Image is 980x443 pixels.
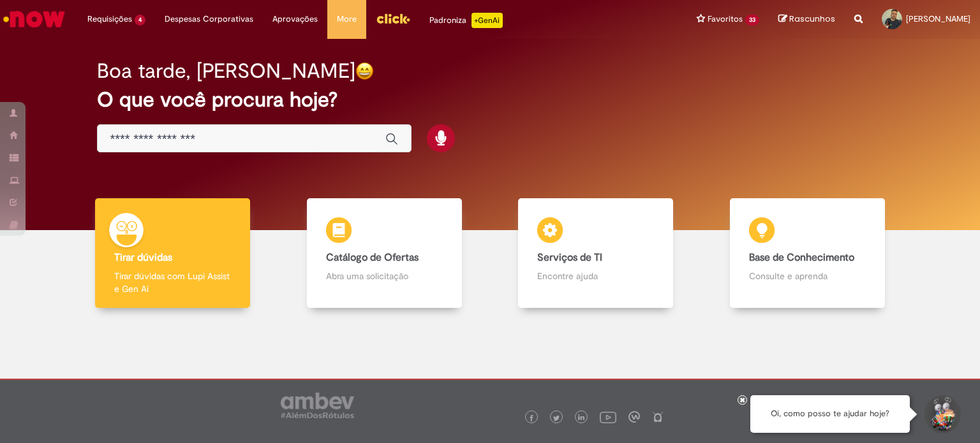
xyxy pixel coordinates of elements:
[778,13,835,25] a: Rascunhos
[600,409,616,425] img: logo_footer_youtube.png
[326,270,443,282] p: Abra uma solicitação
[87,13,132,25] span: Requisições
[923,395,961,433] button: Iniciar Conversa de Suporte
[652,411,664,423] img: logo_footer_naosei.png
[906,13,970,24] span: [PERSON_NAME]
[789,13,835,25] span: Rascunhos
[337,13,357,25] span: More
[750,395,910,433] div: Oi, como posso te ajudar hoje?
[537,251,602,264] b: Serviços de TI
[376,9,410,28] img: click_logo_yellow_360x200.png
[67,198,279,309] a: Tirar dúvidas Tirar dúvidas com Lupi Assist e Gen Ai
[528,415,535,421] img: logo_footer_facebook.png
[708,13,743,25] span: Favoritos
[355,62,374,80] img: happy-face.png
[97,89,884,111] h2: O que você procura hoje?
[471,13,503,28] p: +GenAi
[114,251,172,264] b: Tirar dúvidas
[97,60,355,82] h2: Boa tarde, [PERSON_NAME]
[429,13,503,28] div: Padroniza
[745,15,759,25] span: 33
[281,393,354,418] img: logo_footer_ambev_rotulo_gray.png
[553,415,560,421] img: logo_footer_twitter.png
[537,270,654,282] p: Encontre ajuda
[702,198,914,309] a: Base de Conhecimento Consulte e aprenda
[490,198,702,309] a: Serviços de TI Encontre ajuda
[279,198,491,309] a: Catálogo de Ofertas Abra uma solicitação
[114,270,231,295] p: Tirar dúvidas com Lupi Assist e Gen Ai
[578,414,584,422] img: logo_footer_linkedin.png
[165,13,253,25] span: Despesas Corporativas
[628,411,640,423] img: logo_footer_workplace.png
[749,270,866,282] p: Consulte e aprenda
[326,251,419,264] b: Catálogo de Ofertas
[135,15,145,25] span: 4
[749,251,854,264] b: Base de Conhecimento
[1,6,67,32] img: ServiceNow
[272,13,318,25] span: Aprovações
